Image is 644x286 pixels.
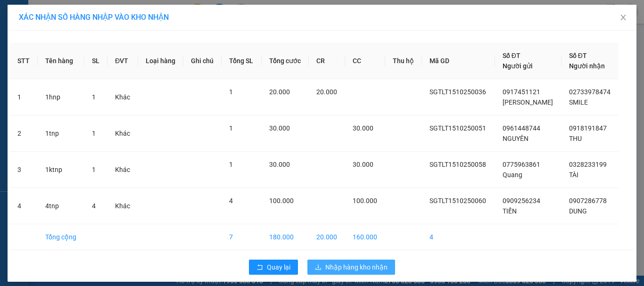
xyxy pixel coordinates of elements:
span: Người gửi [503,62,533,70]
span: 30.000 [269,161,290,168]
span: SGTLT1510250036 [429,88,486,96]
th: CR [309,43,345,79]
td: 2 [10,115,38,152]
span: [PERSON_NAME] [503,98,553,106]
td: Khác [107,79,138,115]
th: CC [345,43,385,79]
th: ĐVT [107,43,138,79]
span: XÁC NHẬN SỐ HÀNG NHẬP VÀO KHO NHẬN [19,13,169,22]
td: 180.000 [262,224,309,250]
td: 3 [10,152,38,188]
span: SMILE [569,98,588,106]
span: 20.000 [316,88,337,96]
span: Số ĐT [569,52,587,59]
span: 0961448744 [503,124,540,132]
span: 30.000 [269,124,290,132]
span: 0917451121 [503,88,540,96]
span: 1 [229,161,233,168]
th: Tổng cước [262,43,309,79]
span: Quay lại [267,262,290,272]
span: 0909256234 [503,197,540,204]
span: TÀI [569,171,578,179]
span: 100.000 [353,197,377,204]
td: 4tnp [38,188,84,224]
span: 0328233199 [569,161,607,168]
th: Ghi chú [183,43,222,79]
button: Close [610,5,636,31]
td: 1ktnp [38,152,84,188]
td: 1tnp [38,115,84,152]
span: 02733978474 [569,88,611,96]
span: rollback [256,264,263,271]
td: Khác [107,188,138,224]
span: 0918191847 [569,124,607,132]
span: 30.000 [353,161,373,168]
th: Mã GD [422,43,495,79]
span: SGTLT1510250058 [429,161,486,168]
span: SGTLT1510250060 [429,197,486,204]
span: 4 [92,202,96,210]
td: Khác [107,115,138,152]
span: 1 [92,93,96,101]
button: rollbackQuay lại [249,260,298,275]
span: 0907286778 [569,197,607,204]
th: Loại hàng [138,43,183,79]
span: 1 [229,124,233,132]
span: 100.000 [269,197,294,204]
td: 1hnp [38,79,84,115]
span: 4 [229,197,233,204]
span: Số ĐT [503,52,520,59]
span: download [315,264,322,271]
span: TIẾN [503,207,517,215]
span: Người nhận [569,62,605,70]
span: 20.000 [269,88,290,96]
span: 1 [92,166,96,173]
span: 30.000 [353,124,373,132]
span: 1 [229,88,233,96]
td: 7 [222,224,261,250]
span: close [619,14,627,21]
span: 0775963861 [503,161,540,168]
th: Tổng SL [222,43,261,79]
td: 1 [10,79,38,115]
button: downloadNhập hàng kho nhận [307,260,395,275]
td: 160.000 [345,224,385,250]
td: Tổng cộng [38,224,84,250]
span: THU [569,135,582,142]
span: NGUYÊN [503,135,528,142]
td: 20.000 [309,224,345,250]
span: Quang [503,171,522,179]
th: SL [84,43,107,79]
span: 1 [92,130,96,137]
th: STT [10,43,38,79]
span: DUNG [569,207,587,215]
span: Nhập hàng kho nhận [325,262,388,272]
th: Tên hàng [38,43,84,79]
span: SGTLT1510250051 [429,124,486,132]
td: Khác [107,152,138,188]
td: 4 [10,188,38,224]
th: Thu hộ [385,43,422,79]
td: 4 [422,224,495,250]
